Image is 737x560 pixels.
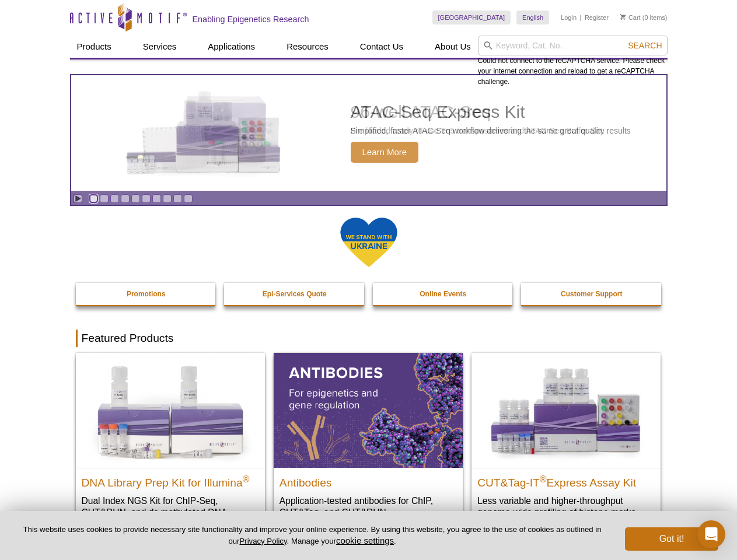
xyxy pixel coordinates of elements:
span: Learn More [351,142,419,163]
button: Search [624,40,665,51]
a: Go to slide 6 [142,194,151,203]
div: Open Intercom Messenger [697,520,725,548]
p: Simplified, faster ATAC-Seq workflow delivering the same great quality results [351,125,631,136]
img: ATAC-Seq Express Kit [109,89,301,177]
a: Go to slide 3 [110,194,119,203]
a: Services [136,36,184,58]
img: We Stand With Ukraine [340,216,398,268]
img: CUT&Tag-IT® Express Assay Kit [471,353,661,467]
a: Toggle autoplay [74,194,82,203]
strong: Promotions [127,290,166,298]
a: Go to slide 8 [163,194,172,203]
p: Application-tested antibodies for ChIP, CUT&Tag, and CUT&RUN. [280,495,457,519]
a: CUT&Tag-IT® Express Assay Kit CUT&Tag-IT®Express Assay Kit Less variable and higher-throughput ge... [471,353,661,530]
sup: ® [540,474,547,484]
h2: ATAC-Seq Express Kit [351,103,631,121]
p: This website uses cookies to provide necessary site functionality and improve your online experie... [19,524,606,547]
strong: Epi-Services Quote [263,290,327,298]
a: Products [70,36,118,58]
a: Customer Support [521,283,662,305]
a: DNA Library Prep Kit for Illumina DNA Library Prep Kit for Illumina® Dual Index NGS Kit for ChIP-... [76,353,265,541]
a: Privacy Policy [239,537,287,545]
a: Go to slide 5 [131,194,140,203]
a: Applications [201,36,262,58]
a: Go to slide 10 [184,194,193,203]
a: Go to slide 9 [173,194,182,203]
a: Login [561,13,577,22]
a: ATAC-Seq Express Kit ATAC-Seq Express Kit Simplified, faster ATAC-Seq workflow delivering the sam... [71,75,666,191]
p: Less variable and higher-throughput genome-wide profiling of histone marks​. [477,495,655,519]
a: Promotions [76,283,217,305]
p: Dual Index NGS Kit for ChIP-Seq, CUT&RUN, and ds methylated DNA assays. [82,495,259,530]
sup: ® [243,474,250,484]
input: Keyword, Cat. No. [478,36,668,55]
a: All Antibodies Antibodies Application-tested antibodies for ChIP, CUT&Tag, and CUT&RUN. [274,353,463,530]
strong: Customer Support [561,290,622,298]
div: Could not connect to the reCAPTCHA service. Please check your internet connection and reload to g... [478,36,668,87]
button: cookie settings [336,535,394,545]
span: Search [628,41,662,50]
h2: Antibodies [280,471,457,489]
img: DNA Library Prep Kit for Illumina [76,353,265,467]
img: Your Cart [620,14,626,20]
a: Resources [280,36,336,58]
a: About Us [428,36,478,58]
a: Epi-Services Quote [224,283,365,305]
img: All Antibodies [274,353,463,467]
h2: Featured Products [76,330,662,347]
h2: Enabling Epigenetics Research [193,14,309,24]
article: ATAC-Seq Express Kit [71,75,666,191]
a: Go to slide 4 [121,194,130,203]
li: | [580,10,582,24]
a: Go to slide 7 [152,194,161,203]
a: Contact Us [353,36,410,58]
strong: Online Events [420,290,466,298]
h2: DNA Library Prep Kit for Illumina [82,471,259,489]
button: Got it! [625,527,718,551]
h2: CUT&Tag-IT Express Assay Kit [477,471,655,489]
a: English [516,10,549,24]
a: Cart [620,13,641,22]
li: (0 items) [620,10,668,24]
a: Online Events [373,283,514,305]
a: Go to slide 1 [89,194,98,203]
a: [GEOGRAPHIC_DATA] [432,10,511,24]
a: Go to slide 2 [100,194,109,203]
a: Register [585,13,609,22]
